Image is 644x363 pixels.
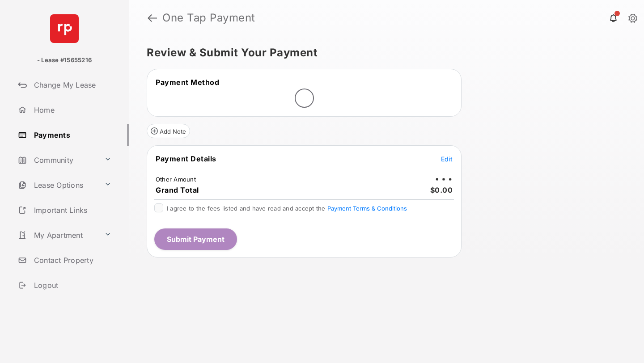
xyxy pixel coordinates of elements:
[37,56,92,65] p: - Lease #15655216
[147,124,190,138] button: Add Note
[167,205,407,212] span: I agree to the fees listed and have read and accept the
[441,154,453,163] button: Edit
[14,174,101,196] a: Lease Options
[155,175,196,183] td: Other Amount
[430,186,453,194] span: $0.00
[156,154,216,163] span: Payment Details
[14,199,115,221] a: Important Links
[147,47,619,58] h5: Review & Submit Your Payment
[327,205,407,212] button: I agree to the fees listed and have read and accept the
[14,74,129,96] a: Change My Lease
[154,228,237,250] button: Submit Payment
[14,224,101,246] a: My Apartment
[156,186,199,194] span: Grand Total
[50,14,79,43] img: svg+xml;base64,PHN2ZyB4bWxucz0iaHR0cDovL3d3dy53My5vcmcvMjAwMC9zdmciIHdpZHRoPSI2NCIgaGVpZ2h0PSI2NC...
[14,99,129,121] a: Home
[441,155,453,163] span: Edit
[14,149,101,171] a: Community
[14,249,129,271] a: Contact Property
[14,274,129,296] a: Logout
[162,13,255,23] strong: One Tap Payment
[156,78,219,87] span: Payment Method
[14,124,129,146] a: Payments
